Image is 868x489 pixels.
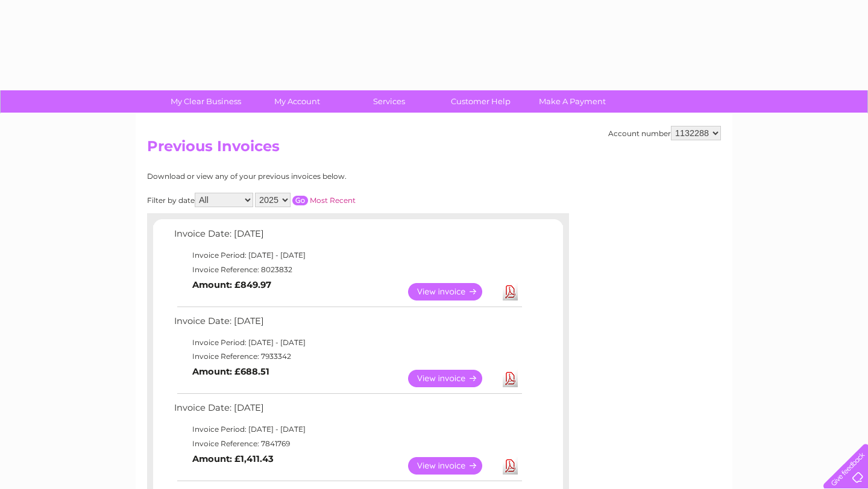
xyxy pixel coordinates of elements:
[503,283,518,301] a: Download
[339,90,439,113] a: Services
[171,349,524,364] td: Invoice Reference: 7933342
[523,90,622,113] a: Make A Payment
[147,138,721,161] h2: Previous Invoices
[408,283,497,301] a: View
[408,457,497,475] a: View
[192,366,269,377] b: Amount: £688.51
[192,453,274,464] b: Amount: £1,411.43
[147,193,464,207] div: Filter by date
[171,437,524,451] td: Invoice Reference: 7841769
[408,370,497,387] a: View
[171,248,524,263] td: Invoice Period: [DATE] - [DATE]
[192,279,271,290] b: Amount: £849.97
[310,196,356,205] a: Most Recent
[147,172,464,181] div: Download or view any of your previous invoices below.
[171,313,524,335] td: Invoice Date: [DATE]
[171,263,524,277] td: Invoice Reference: 8023832
[503,457,518,475] a: Download
[171,226,524,248] td: Invoice Date: [DATE]
[156,90,256,113] a: My Clear Business
[171,400,524,422] td: Invoice Date: [DATE]
[171,422,524,437] td: Invoice Period: [DATE] - [DATE]
[171,335,524,350] td: Invoice Period: [DATE] - [DATE]
[248,90,347,113] a: My Account
[431,90,530,113] a: Customer Help
[503,370,518,387] a: Download
[608,126,721,140] div: Account number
